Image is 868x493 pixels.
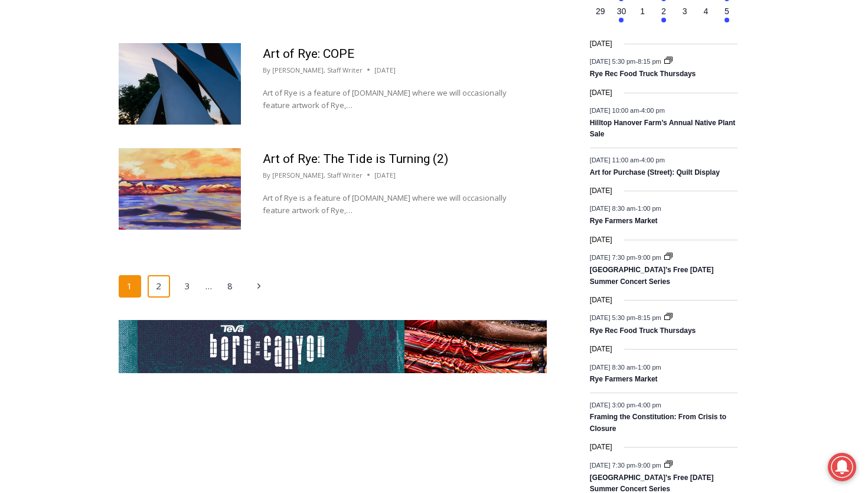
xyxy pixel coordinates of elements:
[590,401,635,408] span: [DATE] 3:00 pm
[119,148,241,230] img: (PHOTO: The Tide is Turning - 2 (acrylic on canvas). The tides and rocks of Rye Beach. By Meera A...
[590,401,661,408] time: -
[695,5,716,27] button: 4
[119,275,547,298] nav: Page navigation
[590,156,665,163] time: -
[138,100,143,112] div: 6
[263,152,448,166] a: Art of Rye: The Tide is Turning (2)
[638,254,661,261] span: 9:00 pm
[617,6,626,16] time: 30
[374,65,396,76] time: [DATE]
[590,87,612,99] time: [DATE]
[590,107,665,114] time: -
[119,43,241,125] img: (PHOTO: COPE by Damien Vera. First installed at Riverside Park South, Manhattan in 2012, it moved...
[272,66,363,74] a: [PERSON_NAME], Staff Writer
[590,58,635,65] span: [DATE] 5:30 pm
[590,461,663,468] time: -
[309,117,547,144] span: Intern @ [DOMAIN_NAME]
[284,115,572,147] a: Intern @ [DOMAIN_NAME]
[590,327,696,336] a: Rye Rec Food Truck Thursdays
[661,6,666,16] time: 2
[590,266,714,286] a: [GEOGRAPHIC_DATA]’s Free [DATE] Summer Concert Series
[1,119,119,147] a: Open Tues. - Sun. [PHONE_NUMBER]
[219,275,242,298] a: 8
[590,38,612,50] time: [DATE]
[590,205,635,212] span: [DATE] 8:30 am
[641,156,665,163] span: 4:00 pm
[590,5,611,27] button: 29
[590,254,663,261] time: -
[590,413,726,433] a: Framing the Constitution: From Crisis to Closure
[638,314,661,321] span: 8:15 pm
[674,5,696,27] button: 3
[263,170,270,181] span: By
[638,58,661,65] span: 8:15 pm
[121,74,168,141] div: "Chef [PERSON_NAME] omakase menu is nirvana for lovers of great Japanese food."
[611,5,632,27] button: 30 Has events
[590,314,663,321] time: -
[590,254,635,261] span: [DATE] 7:30 pm
[716,5,738,27] button: 5 Has events
[590,461,635,468] span: [DATE] 7:30 pm
[177,275,199,298] a: 3
[374,170,396,181] time: [DATE]
[703,6,708,16] time: 4
[590,185,612,197] time: [DATE]
[640,6,645,16] time: 1
[263,192,525,217] p: Art of Rye is a feature of [DOMAIN_NAME] where we will occasionally feature artwork of Rye,…
[725,6,729,16] time: 5
[9,119,151,146] h4: [PERSON_NAME] Read Sanctuary Fall Fest: [DATE]
[590,363,661,370] time: -
[638,363,661,370] span: 1:00 pm
[123,100,129,112] div: 2
[661,18,666,22] em: Has events
[653,5,674,27] button: 2 Has events
[590,107,639,114] span: [DATE] 10:00 am
[263,65,270,76] span: By
[641,107,665,114] span: 4:00 pm
[4,122,116,166] span: Open Tues. - Sun. [PHONE_NUMBER]
[590,58,663,65] time: -
[590,217,658,226] a: Rye Farmers Market
[619,18,624,22] em: Has events
[632,5,653,27] button: 1
[590,295,612,306] time: [DATE]
[132,100,135,112] div: /
[590,156,639,163] span: [DATE] 11:00 am
[298,1,558,115] div: Apply Now <> summer and RHS senior internships available
[119,275,141,298] span: 1
[263,47,354,61] a: Art of Rye: COPE
[263,87,525,112] p: Art of Rye is a feature of [DOMAIN_NAME] where we will occasionally feature artwork of Rye,…
[205,276,212,296] span: …
[590,70,696,79] a: Rye Rec Food Truck Thursdays
[590,119,736,139] a: Hilltop Hanover Farm’s Annual Native Plant Sale
[725,18,729,22] em: Has events
[590,168,720,178] a: Art for Purchase (Street): Quilt Display
[590,442,612,453] time: [DATE]
[123,35,165,97] div: Birds of Prey: Falcon and hawk demos
[683,6,687,16] time: 3
[590,363,635,370] span: [DATE] 8:30 am
[1,117,171,147] a: [PERSON_NAME] Read Sanctuary Fall Fest: [DATE]
[590,234,612,246] time: [DATE]
[148,275,170,298] a: 2
[590,314,635,321] span: [DATE] 5:30 pm
[590,375,658,384] a: Rye Farmers Market
[590,205,661,212] time: -
[638,401,661,408] span: 4:00 pm
[638,461,661,468] span: 9:00 pm
[596,6,605,16] time: 29
[590,344,612,355] time: [DATE]
[638,205,661,212] span: 1:00 pm
[272,171,363,179] a: [PERSON_NAME], Staff Writer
